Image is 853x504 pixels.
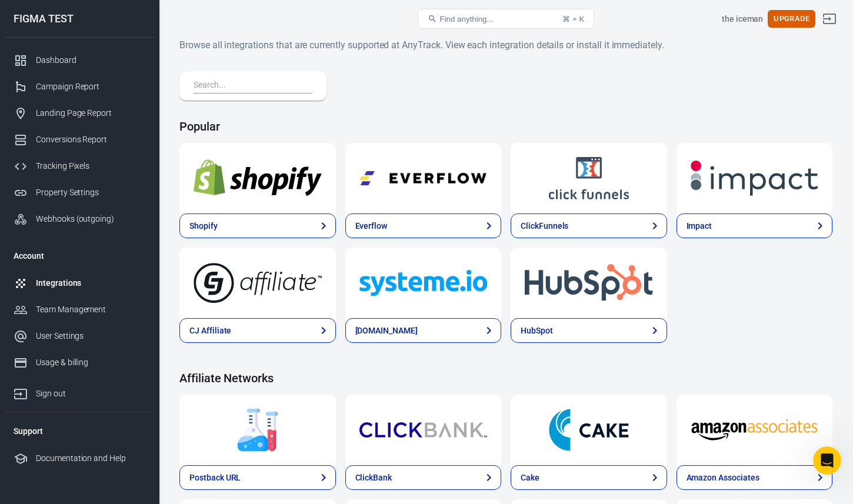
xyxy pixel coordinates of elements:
a: ClickFunnels [511,143,667,213]
a: Everflow [345,213,502,238]
a: Integrations [4,270,155,296]
a: HubSpot [511,318,667,343]
div: Webhooks (outgoing) [36,213,145,225]
a: Property Settings [4,179,155,206]
img: ClickBank [359,409,488,451]
li: Support [4,417,155,445]
div: Campaign Report [36,81,145,93]
a: ClickBank [345,465,502,490]
a: Dashboard [4,47,155,74]
a: Conversions Report [4,126,155,153]
a: Cake [511,465,667,490]
a: Cake [511,395,667,465]
a: Campaign Report [4,74,155,100]
img: Shopify [194,157,322,199]
img: Postback URL [194,409,322,451]
div: Amazon Associates [687,472,759,484]
a: Postback URL [179,395,336,465]
div: Shopify [189,220,218,232]
div: Usage & billing [36,356,145,369]
span: Find anything... [439,15,493,24]
img: Systeme.io [359,262,488,304]
a: Webhooks (outgoing) [4,206,155,232]
div: Impact [687,220,712,232]
div: Property Settings [36,186,145,199]
a: Impact [677,143,833,213]
a: Sign out [815,5,844,33]
a: Amazon Associates [677,465,833,490]
a: [DOMAIN_NAME] [345,318,502,343]
img: Impact [691,157,819,199]
div: [DOMAIN_NAME] [355,325,418,337]
img: Everflow [359,157,488,199]
img: Cake [525,409,653,451]
h4: Affiliate Networks [179,371,832,385]
div: Team Management [36,303,145,316]
div: Sign out [36,388,145,400]
div: ClickBank [355,472,392,484]
h6: Browse all integrations that are currently supported at AnyTrack. View each integration details o... [179,38,832,52]
a: HubSpot [511,248,667,318]
a: Sign out [4,376,155,407]
div: CJ Affiliate [189,325,231,337]
div: Landing Page Report [36,107,145,119]
a: Tracking Pixels [4,153,155,179]
img: ClickFunnels [525,157,653,199]
a: Impact [677,213,833,238]
div: Account id: JmPUGmOR [722,13,764,25]
img: CJ Affiliate [194,262,322,304]
button: Find anything...⌘ + K [418,9,594,29]
button: Upgrade [768,10,815,28]
a: ClickBank [345,395,502,465]
div: FIGMA TEST [4,14,155,24]
a: Systeme.io [345,248,502,318]
a: Amazon Associates [677,395,833,465]
a: Everflow [345,143,502,213]
h4: Popular [179,119,832,133]
a: Postback URL [179,465,336,490]
li: Account [4,242,155,270]
div: User Settings [36,330,145,342]
a: CJ Affiliate [179,318,336,343]
div: Postback URL [189,472,241,484]
div: Everflow [355,220,388,232]
a: User Settings [4,323,155,349]
a: Usage & billing [4,349,155,376]
div: Tracking Pixels [36,160,145,172]
iframe: Intercom live chat [813,446,841,475]
img: Amazon Associates [691,409,819,451]
div: Dashboard [36,54,145,66]
a: CJ Affiliate [179,248,336,318]
div: ⌘ + K [562,15,584,24]
img: HubSpot [525,262,653,304]
div: Integrations [36,277,145,289]
a: Shopify [179,143,336,213]
div: Documentation and Help [36,452,145,465]
a: ClickFunnels [511,213,667,238]
div: ClickFunnels [521,220,568,232]
div: Conversions Report [36,133,145,146]
a: Team Management [4,296,155,323]
a: Landing Page Report [4,100,155,126]
input: Search... [194,78,308,94]
a: Shopify [179,213,336,238]
div: HubSpot [521,325,553,337]
div: Cake [521,472,539,484]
